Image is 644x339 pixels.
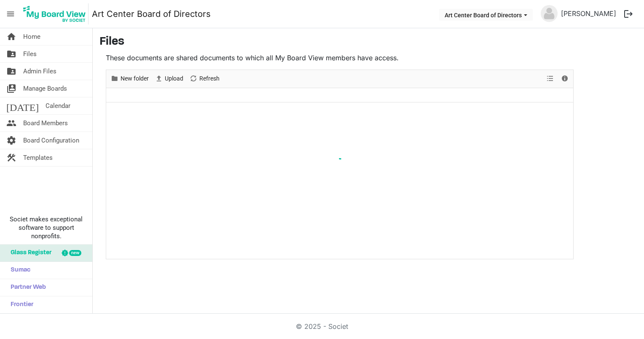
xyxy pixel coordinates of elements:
[439,9,533,21] button: Art Center Board of Directors dropdownbutton
[23,80,67,97] span: Manage Boards
[6,132,16,149] span: settings
[6,28,16,45] span: home
[23,115,68,132] span: Board Members
[21,3,89,24] img: My Board View Logo
[620,5,637,23] button: logout
[21,3,92,24] a: My Board View Logo
[4,215,89,240] span: Societ makes exceptional software to support nonprofits.
[296,322,348,331] a: © 2025 - Societ
[541,5,558,22] img: no-profile-picture.svg
[6,97,39,114] span: [DATE]
[6,262,30,279] span: Sumac
[106,53,574,63] p: These documents are shared documents to which all My Board View members have access.
[23,46,37,62] span: Files
[6,80,16,97] span: switch_account
[558,5,620,22] a: [PERSON_NAME]
[6,149,16,166] span: construction
[6,115,16,132] span: people
[6,279,46,296] span: Partner Web
[23,63,56,80] span: Admin Files
[23,28,40,45] span: Home
[92,5,211,22] a: Art Center Board of Directors
[69,250,81,256] div: new
[6,245,51,261] span: Glass Register
[46,97,70,114] span: Calendar
[99,35,637,49] h3: Files
[6,296,33,313] span: Frontier
[6,46,16,62] span: folder_shared
[6,63,16,80] span: folder_shared
[3,6,19,22] span: menu
[23,132,79,149] span: Board Configuration
[23,149,53,166] span: Templates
